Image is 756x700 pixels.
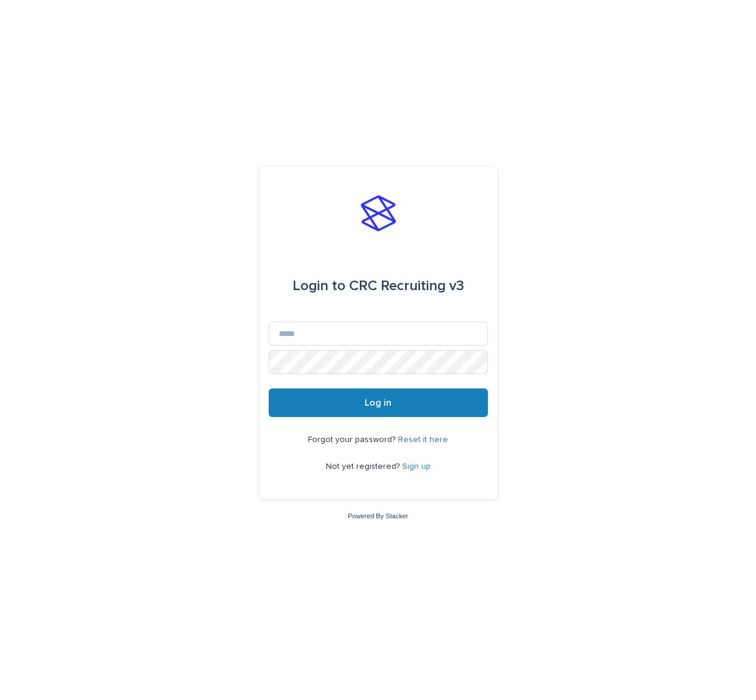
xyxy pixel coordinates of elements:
img: stacker-logo-s-only.png [360,195,396,231]
span: Forgot your password? [308,435,398,444]
button: Log in [269,388,488,417]
a: Reset it here [398,435,448,444]
span: Log in [365,398,391,407]
a: Sign up [402,462,431,471]
div: CRC Recruiting v3 [293,269,464,303]
span: Not yet registered? [326,462,402,471]
span: Login to [293,279,346,293]
a: Powered By Stacker [348,512,408,519]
